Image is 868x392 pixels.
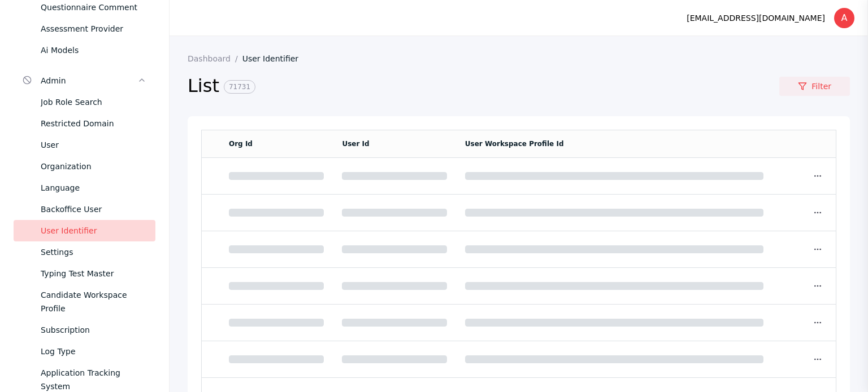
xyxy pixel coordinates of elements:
div: Backoffice User [41,202,146,216]
div: Job Role Search [41,95,146,109]
a: Backoffice User [14,199,155,220]
a: Assessment Provider [14,18,155,39]
div: Ai Models [41,43,146,57]
a: Log Type [14,341,155,362]
a: Candidate Workspace Profile [14,284,155,319]
a: User Identifier [242,54,307,63]
div: Questionnaire Comment [41,1,146,14]
div: Typing Test Master [41,267,146,280]
a: Dashboard [188,54,242,63]
a: Language [14,177,155,199]
a: Org Id [229,140,253,148]
div: Assessment Provider [41,22,146,36]
a: User Id [342,140,369,148]
div: Organization [41,160,146,173]
a: Typing Test Master [14,263,155,284]
div: Candidate Workspace Profile [41,288,146,315]
div: Subscription [41,323,146,337]
a: Ai Models [14,39,155,61]
span: 71731 [224,80,255,94]
div: [EMAIL_ADDRESS][DOMAIN_NAME] [687,11,825,25]
div: User [41,138,146,152]
a: Job Role Search [14,91,155,113]
div: A [834,8,854,28]
div: Language [41,181,146,195]
div: User Identifier [41,224,146,237]
div: Settings [41,245,146,259]
h2: List [188,74,779,98]
div: Restricted Domain [41,117,146,130]
a: Organization [14,156,155,177]
a: Filter [779,77,850,96]
a: User Workspace Profile Id [465,140,564,148]
a: User Identifier [14,220,155,241]
a: Restricted Domain [14,113,155,134]
div: Admin [41,74,137,87]
a: Settings [14,241,155,263]
div: Log Type [41,345,146,358]
a: Subscription [14,319,155,341]
a: User [14,134,155,156]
